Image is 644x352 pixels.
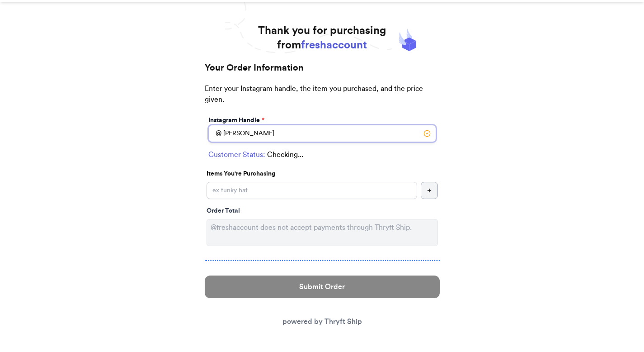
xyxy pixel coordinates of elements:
[205,276,440,298] button: Submit Order
[207,206,438,215] div: Order Total
[282,318,362,325] a: powered by Thryft Ship
[207,182,417,199] input: ex.funky hat
[208,116,264,125] label: Instagram Handle
[205,83,440,114] p: Enter your Instagram handle, the item you purchased, and the price given.
[205,62,440,83] h2: Your Order Information
[207,169,438,178] p: Items You're Purchasing
[208,149,265,160] span: Customer Status:
[208,125,221,142] div: @
[258,24,386,52] h1: Thank you for purchasing from
[301,40,367,51] span: freshaccount
[267,149,303,160] span: Checking...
